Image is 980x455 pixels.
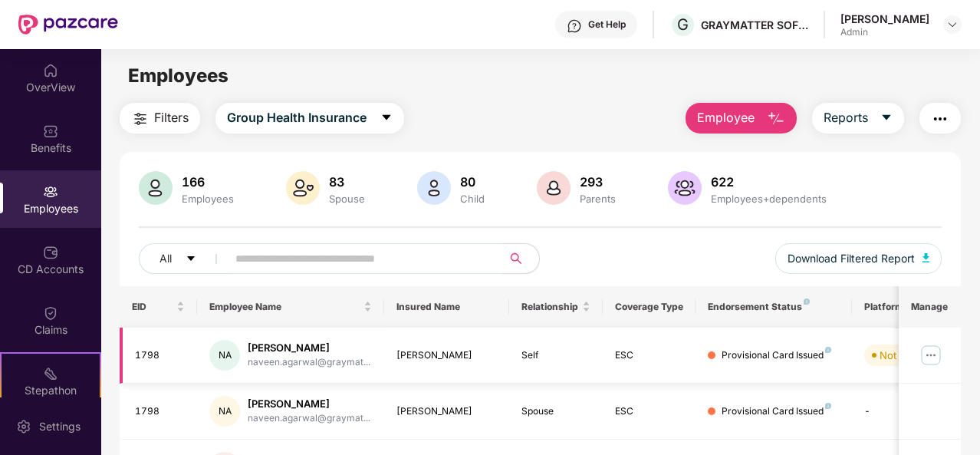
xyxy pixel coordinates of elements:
img: svg+xml;base64,PHN2ZyB4bWxucz0iaHR0cDovL3d3dy53My5vcmcvMjAwMC9zdmciIHhtbG5zOnhsaW5rPSJodHRwOi8vd3... [537,171,571,205]
img: svg+xml;base64,PHN2ZyBpZD0iRHJvcGRvd24tMzJ4MzIiIHhtbG5zPSJodHRwOi8vd3d3LnczLm9yZy8yMDAwL3N2ZyIgd2... [946,18,959,31]
span: Filters [154,108,189,127]
div: [PERSON_NAME] [396,404,497,419]
th: Employee Name [197,286,384,328]
button: Employee [686,103,797,134]
div: 293 [577,174,619,190]
img: svg+xml;base64,PHN2ZyB4bWxucz0iaHR0cDovL3d3dy53My5vcmcvMjAwMC9zdmciIHhtbG5zOnhsaW5rPSJodHRwOi8vd3... [767,110,785,128]
div: Child [457,193,488,205]
img: svg+xml;base64,PHN2ZyB4bWxucz0iaHR0cDovL3d3dy53My5vcmcvMjAwMC9zdmciIHhtbG5zOnhsaW5rPSJodHRwOi8vd3... [139,171,173,205]
div: ESC [615,404,684,419]
th: Coverage Type [603,286,696,328]
span: caret-down [380,111,393,125]
div: Provisional Card Issued [722,348,831,363]
span: Employee [697,108,755,127]
img: svg+xml;base64,PHN2ZyBpZD0iQmVuZWZpdHMiIHhtbG5zPSJodHRwOi8vd3d3LnczLm9yZy8yMDAwL3N2ZyIgd2lkdGg9Ij... [43,124,58,139]
img: svg+xml;base64,PHN2ZyB4bWxucz0iaHR0cDovL3d3dy53My5vcmcvMjAwMC9zdmciIHdpZHRoPSIyNCIgaGVpZ2h0PSIyNC... [131,110,150,128]
img: svg+xml;base64,PHN2ZyB4bWxucz0iaHR0cDovL3d3dy53My5vcmcvMjAwMC9zdmciIHdpZHRoPSI4IiBoZWlnaHQ9IjgiIH... [825,403,831,409]
button: Filters [120,103,200,134]
img: svg+xml;base64,PHN2ZyB4bWxucz0iaHR0cDovL3d3dy53My5vcmcvMjAwMC9zdmciIHhtbG5zOnhsaW5rPSJodHRwOi8vd3... [922,253,930,262]
div: Settings [35,419,85,434]
div: Get Help [588,18,626,31]
span: caret-down [880,111,893,125]
span: Employees [128,64,229,87]
div: [PERSON_NAME] [248,341,370,355]
div: Spouse [326,193,368,205]
div: Admin [840,26,929,38]
span: G [677,15,689,34]
img: manageButton [919,343,943,368]
div: [PERSON_NAME] [840,12,929,26]
span: Employee Name [209,301,360,313]
button: search [502,243,540,274]
div: Employees+dependents [708,193,830,205]
div: 83 [326,174,368,190]
div: NA [209,396,240,427]
img: svg+xml;base64,PHN2ZyBpZD0iU2V0dGluZy0yMHgyMCIgeG1sbnM9Imh0dHA6Ly93d3cudzMub3JnLzIwMDAvc3ZnIiB3aW... [16,419,31,434]
div: Employees [179,193,237,205]
button: Allcaret-down [139,243,232,274]
img: svg+xml;base64,PHN2ZyBpZD0iQ2xhaW0iIHhtbG5zPSJodHRwOi8vd3d3LnczLm9yZy8yMDAwL3N2ZyIgd2lkdGg9IjIwIi... [43,305,58,321]
th: Insured Name [384,286,509,328]
td: - [852,384,961,440]
div: [PERSON_NAME] [396,348,497,363]
div: Provisional Card Issued [722,404,831,419]
button: Group Health Insurancecaret-down [215,103,404,134]
img: svg+xml;base64,PHN2ZyB4bWxucz0iaHR0cDovL3d3dy53My5vcmcvMjAwMC9zdmciIHdpZHRoPSI4IiBoZWlnaHQ9IjgiIH... [825,347,831,353]
button: Reportscaret-down [812,103,904,134]
div: Stepathon [2,383,100,398]
div: Self [521,348,590,363]
button: Download Filtered Report [775,243,942,274]
div: Parents [577,193,619,205]
img: svg+xml;base64,PHN2ZyBpZD0iRW1wbG95ZWVzIiB4bWxucz0iaHR0cDovL3d3dy53My5vcmcvMjAwMC9zdmciIHdpZHRoPS... [43,184,58,199]
div: Platform Status [864,301,949,313]
div: Spouse [521,404,590,419]
div: ESC [615,348,684,363]
div: Not Verified [880,348,936,363]
th: Manage [899,286,961,328]
span: Download Filtered Report [788,250,915,267]
span: All [159,250,172,267]
div: naveen.agarwal@graymat... [248,355,370,370]
th: Relationship [509,286,603,328]
img: svg+xml;base64,PHN2ZyB4bWxucz0iaHR0cDovL3d3dy53My5vcmcvMjAwMC9zdmciIHhtbG5zOnhsaW5rPSJodHRwOi8vd3... [286,171,320,205]
div: GRAYMATTER SOFTWARE SERVICES PRIVATE LIMITED [701,18,808,32]
img: New Pazcare Logo [18,15,118,35]
img: svg+xml;base64,PHN2ZyB4bWxucz0iaHR0cDovL3d3dy53My5vcmcvMjAwMC9zdmciIHdpZHRoPSIyNCIgaGVpZ2h0PSIyNC... [931,110,949,128]
th: EID [120,286,198,328]
div: 1798 [135,348,186,363]
span: Group Health Insurance [227,108,367,127]
img: svg+xml;base64,PHN2ZyB4bWxucz0iaHR0cDovL3d3dy53My5vcmcvMjAwMC9zdmciIHhtbG5zOnhsaW5rPSJodHRwOi8vd3... [417,171,451,205]
img: svg+xml;base64,PHN2ZyBpZD0iQ0RfQWNjb3VudHMiIGRhdGEtbmFtZT0iQ0QgQWNjb3VudHMiIHhtbG5zPSJodHRwOi8vd3... [43,245,58,260]
div: 80 [457,174,488,190]
span: Reports [824,108,868,127]
span: EID [132,301,174,313]
img: svg+xml;base64,PHN2ZyB4bWxucz0iaHR0cDovL3d3dy53My5vcmcvMjAwMC9zdmciIHdpZHRoPSI4IiBoZWlnaHQ9IjgiIH... [804,298,810,305]
div: 622 [708,174,830,190]
img: svg+xml;base64,PHN2ZyBpZD0iSG9tZSIgeG1sbnM9Imh0dHA6Ly93d3cudzMub3JnLzIwMDAvc3ZnIiB3aWR0aD0iMjAiIG... [43,63,58,78]
span: search [502,252,531,265]
div: NA [209,340,240,371]
div: 1798 [135,404,186,419]
img: svg+xml;base64,PHN2ZyB4bWxucz0iaHR0cDovL3d3dy53My5vcmcvMjAwMC9zdmciIHhtbG5zOnhsaW5rPSJodHRwOi8vd3... [668,171,702,205]
div: [PERSON_NAME] [248,397,370,411]
img: svg+xml;base64,PHN2ZyB4bWxucz0iaHR0cDovL3d3dy53My5vcmcvMjAwMC9zdmciIHdpZHRoPSIyMSIgaGVpZ2h0PSIyMC... [43,366,58,381]
span: caret-down [186,253,196,265]
div: 166 [179,174,237,190]
div: Endorsement Status [708,301,839,313]
img: svg+xml;base64,PHN2ZyBpZD0iSGVscC0zMngzMiIgeG1sbnM9Imh0dHA6Ly93d3cudzMub3JnLzIwMDAvc3ZnIiB3aWR0aD... [567,18,582,34]
span: Relationship [521,301,579,313]
div: naveen.agarwal@graymat... [248,411,370,426]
